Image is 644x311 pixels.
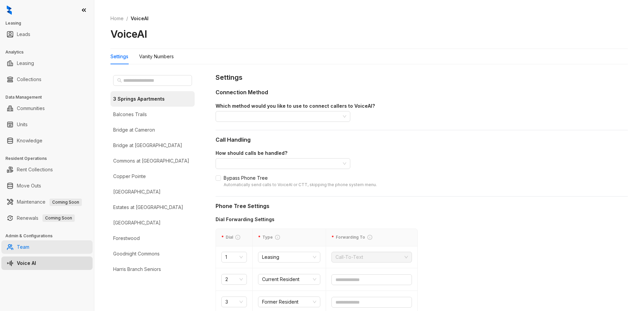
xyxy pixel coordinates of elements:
[113,281,171,288] div: [PERSON_NAME] on Reinli
[1,240,93,254] li: Team
[262,297,316,307] span: Former Resident
[1,211,93,225] li: Renewals
[262,252,316,262] span: Leasing
[221,174,380,188] span: Bypass Phone Tree
[224,182,377,188] div: Automatically send calls to VoiceAI or CTT, skipping the phone system menu.
[1,28,93,41] li: Leads
[221,234,247,241] div: Dial
[1,134,93,147] li: Knowledge
[1,256,93,270] li: Voice AI
[1,179,93,193] li: Move Outs
[113,173,146,180] div: Copper Pointe
[216,88,628,97] div: Connection Method
[335,252,408,262] span: Call-To-Text
[17,102,45,115] a: Communities
[17,134,42,147] a: Knowledge
[113,126,155,134] div: Bridge at Cameron
[126,15,128,22] li: /
[131,15,149,21] span: VoiceAI
[225,297,243,307] span: 3
[17,163,53,176] a: Rent Collections
[216,72,628,83] div: Settings
[1,163,93,176] li: Rent Collections
[113,111,147,118] div: Balcones Trails
[42,214,75,222] span: Coming Soon
[216,136,628,144] div: Call Handling
[17,256,36,270] a: Voice AI
[17,57,34,70] a: Leasing
[216,149,628,157] div: How should calls be handled?
[1,73,93,86] li: Collections
[17,240,29,254] a: Team
[113,250,160,257] div: Goodnight Commons
[258,234,320,241] div: Type
[262,274,316,284] span: Current Resident
[113,204,183,211] div: Estates at [GEOGRAPHIC_DATA]
[5,94,94,100] h3: Data Management
[17,28,30,41] a: Leads
[109,15,125,22] a: Home
[110,28,147,40] h2: VoiceAI
[113,235,140,242] div: Forestwood
[110,53,128,60] div: Settings
[331,234,412,241] div: Forwarding To
[1,57,93,70] li: Leasing
[113,266,161,273] div: Harris Branch Seniors
[17,211,75,225] a: RenewalsComing Soon
[216,202,628,210] div: Phone Tree Settings
[17,179,41,193] a: Move Outs
[117,78,122,83] span: search
[113,95,165,103] div: 3 Springs Apartments
[113,142,182,149] div: Bridge at [GEOGRAPHIC_DATA]
[5,155,94,162] h3: Resident Operations
[50,199,82,206] span: Coming Soon
[1,102,93,115] li: Communities
[17,73,41,86] a: Collections
[5,20,94,26] h3: Leasing
[113,219,161,227] div: [GEOGRAPHIC_DATA]
[1,118,93,131] li: Units
[113,188,161,196] div: [GEOGRAPHIC_DATA]
[225,252,243,262] span: 1
[5,233,94,239] h3: Admin & Configurations
[5,49,94,55] h3: Analytics
[113,157,189,165] div: Commons at [GEOGRAPHIC_DATA]
[216,102,628,110] div: Which method would you like to use to connect callers to VoiceAI?
[1,195,93,209] li: Maintenance
[216,216,418,223] div: Dial Forwarding Settings
[139,53,174,60] div: Vanity Numbers
[17,118,28,131] a: Units
[7,5,12,15] img: logo
[225,274,243,284] span: 2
